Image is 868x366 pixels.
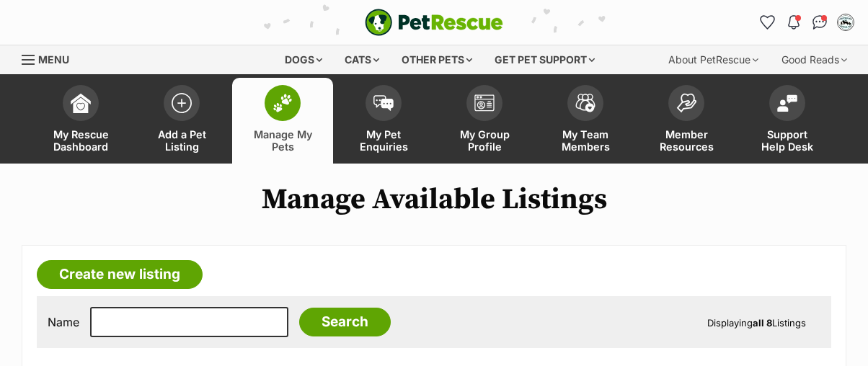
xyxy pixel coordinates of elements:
[232,78,333,164] a: Manage My Pets
[452,128,517,153] span: My Group Profile
[335,45,389,74] div: Cats
[658,45,769,74] div: About PetRescue
[812,15,828,30] img: chat-41dd97257d64d25036548639549fe6c8038ab92f7586957e7f3b1b290dea8141.svg
[275,45,332,74] div: Dogs
[48,316,79,329] label: Name
[676,93,696,112] img: member-resources-icon-8e73f808a243e03378d46382f2149f9095a855e16c252ad45f914b54edf8863c.svg
[535,78,636,164] a: My Team Members
[788,15,800,30] img: notifications-46538b983faf8c2785f20acdc204bb7945ddae34d4c08c2a6579f10ce5e182be.svg
[37,260,203,289] a: Create new listing
[636,78,737,164] a: Member Resources
[771,45,857,74] div: Good Reads
[474,94,495,112] img: group-profile-icon-3fa3cf56718a62981997c0bc7e787c4b2cf8bcc04b72c1350f741eb67cf2f40e.svg
[71,93,91,113] img: dashboard-icon-eb2f2d2d3e046f16d808141f083e7271f6b2e854fb5c12c21221c1fb7104beca.svg
[553,128,618,153] span: My Team Members
[172,93,192,113] img: add-pet-listing-icon-0afa8454b4691262ce3f59096e99ab1cd57d4a30225e0717b998d2c9b9846f56.svg
[38,53,69,66] span: Menu
[484,45,605,74] div: Get pet support
[250,128,315,153] span: Manage My Pets
[351,128,416,153] span: My Pet Enquiries
[707,317,806,329] span: Displaying Listings
[782,11,805,34] button: Notifications
[149,128,214,153] span: Add a Pet Listing
[365,9,503,36] img: logo-e224e6f780fb5917bec1dbf3a21bbac754714ae5b6737aabdf751b685950b380.svg
[391,45,482,74] div: Other pets
[753,317,772,329] strong: all 8
[654,128,719,153] span: Member Resources
[756,11,779,34] a: Favourites
[808,11,831,34] a: Conversations
[756,11,857,34] ul: Account quick links
[131,78,232,164] a: Add a Pet Listing
[22,45,79,71] a: Menu
[333,78,434,164] a: My Pet Enquiries
[838,15,853,30] img: Kerry & Linda profile pic
[434,78,535,164] a: My Group Profile
[365,9,503,36] a: PetRescue
[755,128,820,153] span: Support Help Desk
[273,94,293,112] img: manage-my-pets-icon-02211641906a0b7f246fdf0571729dbe1e7629f14944591b6c1af311fb30b64b.svg
[737,78,838,164] a: Support Help Desk
[575,94,595,112] img: team-members-icon-5396bd8760b3fe7c0b43da4ab00e1e3bb1a5d9ba89233759b79545d2d3fc5d0d.svg
[834,11,857,34] button: My account
[777,94,797,112] img: help-desk-icon-fdf02630f3aa405de69fd3d07c3f3aa587a6932b1a1747fa1d2bba05be0121f9.svg
[373,95,394,111] img: pet-enquiries-icon-7e3ad2cf08bfb03b45e93fb7055b45f3efa6380592205ae92323e6603595dc1f.svg
[30,78,131,164] a: My Rescue Dashboard
[48,128,113,153] span: My Rescue Dashboard
[299,308,391,336] input: Search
